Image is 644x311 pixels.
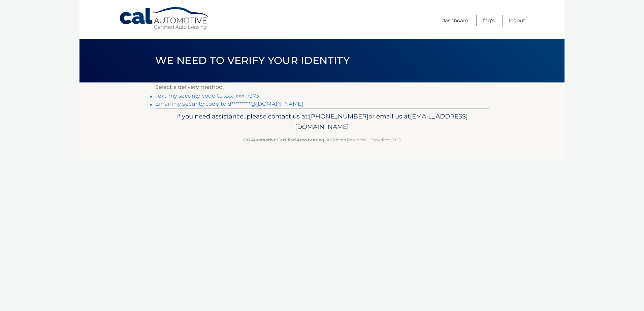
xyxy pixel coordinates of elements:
strong: Cal Automotive Certified Auto Leasing [243,137,324,142]
a: Logout [509,15,525,26]
a: Cal Automotive [119,7,210,31]
span: We need to verify your identity [155,54,350,67]
a: Text my security code to xxx-xxx-7373 [155,93,259,99]
a: Email my security code to d*********@[DOMAIN_NAME] [155,101,303,107]
p: Select a delivery method: [155,82,489,92]
span: [PHONE_NUMBER] [309,112,368,120]
a: Dashboard [442,15,469,26]
p: - All Rights Reserved - Copyright 2025 [160,136,484,143]
p: If you need assistance, please contact us at: or email us at [160,111,484,133]
a: FAQ's [483,15,494,26]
